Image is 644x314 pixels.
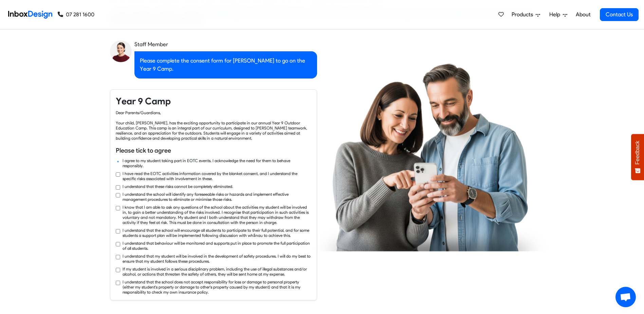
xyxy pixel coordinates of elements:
[631,134,644,180] button: Feedback - Show survey
[134,40,317,49] div: Staff Member
[574,8,592,21] a: About
[615,287,636,307] a: Open chat
[600,8,639,21] a: Contact Us
[512,11,536,19] span: Products
[110,40,132,62] img: staff_avatar.png
[123,254,311,264] label: I understand that my student will be involved in the development of safety procedures. I will do ...
[116,95,311,107] h4: Year 9 Camp
[116,146,311,155] h6: Please tick to agree
[123,228,311,238] label: I understand that the school will encourage all students to participate to their full potential, ...
[634,141,641,164] span: Feedback
[509,8,543,21] a: Products
[123,171,311,181] label: I have read the EOTC activities information covered by the blanket consent, and I understand the ...
[123,158,311,168] label: I agree to my student taking part in EOTC events. I acknowledge the need for them to behave respo...
[123,192,311,202] label: I understand the school will identify any foreseeable risks or hazards and implement effective ma...
[116,110,311,141] div: Dear Parents/Guardians, Your child, [PERSON_NAME], has the exciting opportunity to participate in...
[549,11,563,19] span: Help
[58,11,94,19] a: 07 281 1600
[123,266,311,277] label: If my student is involved in a serious disciplinary problem, including the use of illegal substan...
[314,63,547,251] img: parents_using_phone.png
[123,241,311,251] label: I understand that behaviour will be monitored and supports put in place to promote the full parti...
[123,184,233,189] label: I understand that these risks cannot be completely eliminated.
[134,51,317,78] div: Please complete the consent form for [PERSON_NAME] to go on the Year 9 Camp.
[547,8,570,21] a: Help
[123,205,311,225] label: I know that I am able to ask any questions of the school about the activities my student will be ...
[123,279,311,295] label: I understand that the school does not accept responsibility for loss or damage to personal proper...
